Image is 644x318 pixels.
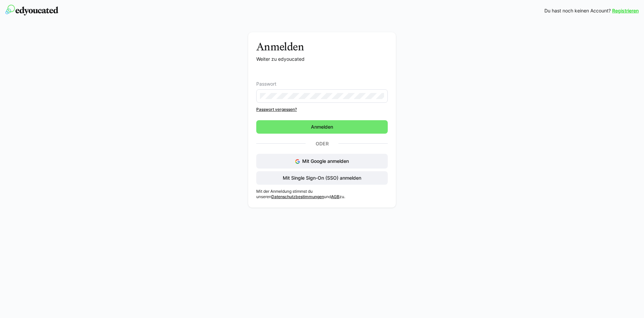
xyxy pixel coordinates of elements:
[544,7,611,14] span: Du hast noch keinen Account?
[256,107,388,112] a: Passwort vergessen?
[612,7,639,14] a: Registrieren
[256,81,276,87] span: Passwort
[331,194,339,199] a: AGB
[256,56,388,62] p: Weiter zu edyoucated
[256,171,388,185] button: Mit Single Sign-On (SSO) anmelden
[282,175,362,181] span: Mit Single Sign-On (SSO) anmelden
[306,139,338,148] p: Oder
[256,154,388,169] button: Mit Google anmelden
[5,5,58,15] img: edyoucated
[302,158,349,164] span: Mit Google anmelden
[256,120,388,134] button: Anmelden
[271,194,324,199] a: Datenschutzbestimmungen
[256,189,388,199] p: Mit der Anmeldung stimmst du unseren und zu.
[310,124,334,130] span: Anmelden
[256,40,388,53] h3: Anmelden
